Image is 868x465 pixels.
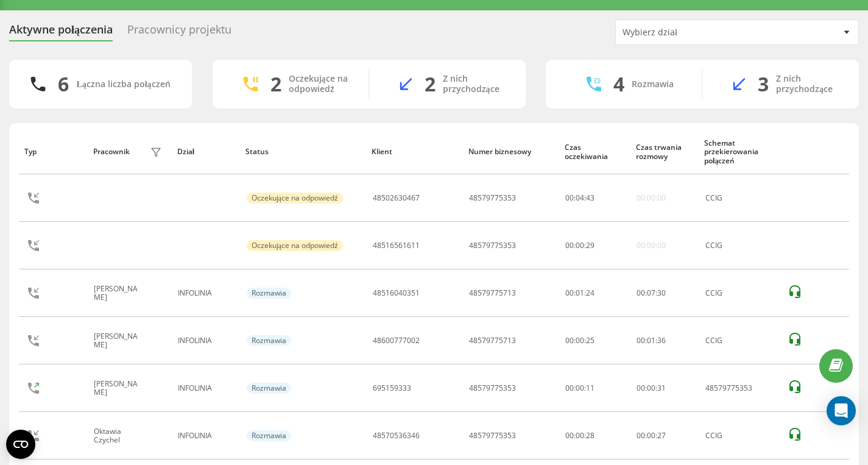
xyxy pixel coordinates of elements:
div: Łączna liczba połączeń [76,79,170,90]
span: 00 [647,430,655,441]
div: 48579775353 [469,384,516,392]
div: 00:01:24 [565,289,623,297]
div: Klient [372,147,456,156]
div: 48579775713 [469,336,516,345]
div: Rozmawia [247,383,291,394]
span: 00 [576,240,584,250]
div: INFOLINIA [178,336,233,345]
div: Pracownik [93,147,130,156]
div: 00:00:00 [637,241,666,250]
div: Oczekujące na odpowiedź [289,74,350,94]
span: 36 [657,335,666,346]
div: 48579775353 [469,241,516,250]
span: 00 [637,430,645,441]
div: Numer biznesowy [468,147,553,156]
div: Rozmawia [632,79,674,90]
div: Oczekujące na odpowiedź [247,193,343,204]
div: 48570536346 [373,431,420,440]
span: 30 [657,288,666,298]
div: 00:00:00 [637,194,666,202]
div: Rozmawia [247,430,291,441]
div: 48579775353 [469,431,516,440]
div: 6 [58,73,69,96]
span: 01 [647,335,655,346]
div: CCIG [705,336,774,345]
div: Open Intercom Messenger [827,396,856,425]
div: : : [565,241,595,250]
div: : : [637,431,666,440]
div: Typ [24,147,81,156]
div: CCIG [705,241,774,250]
div: Czas oczekiwania [565,143,624,161]
span: 27 [657,430,666,441]
div: Czas trwania rozmowy [636,143,693,161]
div: 00:00:25 [565,336,623,345]
div: CCIG [705,431,774,440]
div: 48579775713 [469,289,516,297]
div: 48516561611 [373,241,420,250]
span: 07 [647,288,655,298]
div: 48579775353 [469,194,516,202]
div: Schemat przekierowania połączeń [704,139,775,165]
div: 4 [613,73,624,96]
div: Oczekujące na odpowiedź [247,240,343,251]
div: Pracownicy projektu [127,23,231,42]
span: 00 [565,193,574,203]
div: Z nich przychodzące [776,74,841,94]
div: INFOLINIA [178,289,233,297]
div: 00:00:28 [565,431,623,440]
div: Wybierz dział [623,27,768,38]
div: : : [637,336,666,345]
div: Rozmawia [247,335,291,346]
div: : : [637,289,666,297]
div: Dział [177,147,234,156]
div: 695159333 [373,384,411,392]
div: : : [565,194,595,202]
div: 00:00:11 [565,384,623,392]
div: Status [245,147,361,156]
div: 48579775353 [705,384,774,392]
span: 00 [565,240,574,250]
div: Aktywne połączenia [9,23,113,42]
div: [PERSON_NAME] [94,285,147,302]
span: 04 [576,193,584,203]
span: 00 [637,335,645,346]
span: 31 [657,383,666,393]
div: Z nich przychodzące [443,74,507,94]
span: 43 [586,193,595,203]
div: 48600777002 [373,336,420,345]
div: 48516040351 [373,289,420,297]
button: Open CMP widget [6,430,35,459]
div: [PERSON_NAME] [94,332,147,350]
span: 00 [637,383,645,393]
div: 3 [758,73,769,96]
div: CCIG [705,194,774,202]
div: Rozmawia [247,288,291,299]
div: 2 [425,73,436,96]
span: 00 [647,383,655,393]
div: 48502630467 [373,194,420,202]
div: INFOLINIA [178,431,233,440]
span: 29 [586,240,595,250]
span: 00 [637,288,645,298]
div: INFOLINIA [178,384,233,392]
div: : : [637,384,666,392]
div: CCIG [705,289,774,297]
div: [PERSON_NAME] [94,380,147,397]
div: 2 [270,73,281,96]
div: Oktawia Czychel [94,427,147,445]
